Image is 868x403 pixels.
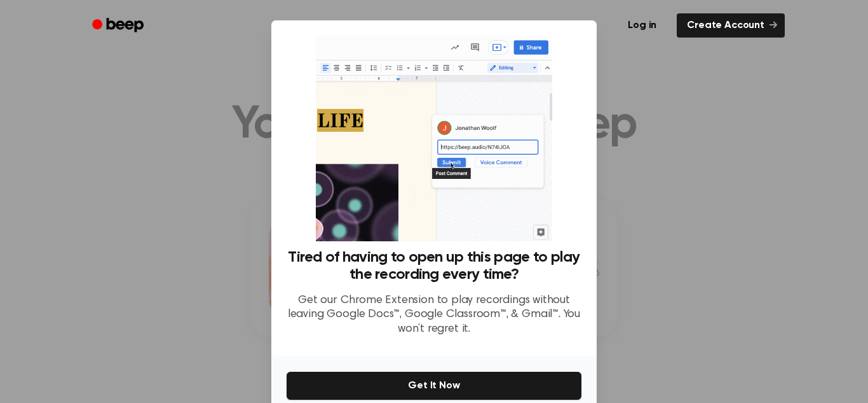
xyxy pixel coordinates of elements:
[287,293,581,337] p: Get our Chrome Extension to play recordings without leaving Google Docs™, Google Classroom™, & Gm...
[677,13,785,38] a: Create Account
[615,11,669,40] a: Log in
[287,372,581,400] button: Get It Now
[83,13,155,38] a: Beep
[287,249,581,283] h3: Tired of having to open up this page to play the recording every time?
[316,36,552,241] img: Beep extension in action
